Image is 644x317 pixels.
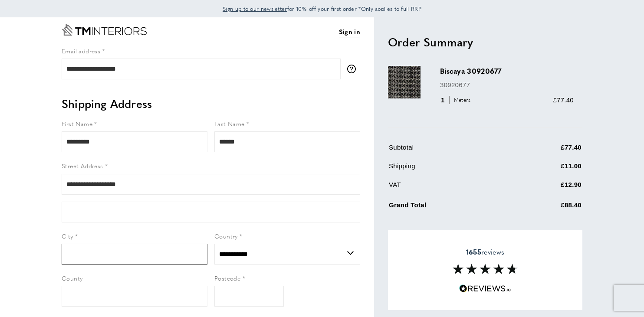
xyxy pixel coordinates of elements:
[466,247,481,257] strong: 1655
[440,80,574,90] p: 30920677
[440,66,574,76] h3: Biscaya 30920677
[553,96,574,104] span: £77.40
[513,142,582,159] td: £77.40
[214,232,238,240] span: Country
[466,248,504,256] span: reviews
[513,180,582,196] td: £12.90
[389,142,513,159] td: Subtotal
[388,34,582,50] h2: Order Summary
[347,65,360,73] button: More information
[453,264,518,274] img: Reviews section
[388,66,421,98] img: Biscaya 30920677
[389,180,513,196] td: VAT
[459,284,511,293] img: Reviews.io 5 stars
[440,95,473,105] div: 1
[223,4,287,13] a: Sign up to our newsletter
[513,161,582,178] td: £11.00
[62,96,360,111] h2: Shipping Address
[62,24,147,36] a: Go to Home page
[223,5,287,13] span: Sign up to our newsletter
[214,119,245,128] span: Last Name
[223,5,421,13] span: for 10% off your first order *Only applies to full RRP
[389,198,513,217] td: Grand Total
[388,229,451,240] span: Apply Discount Code
[214,274,240,282] span: Postcode
[62,119,92,128] span: First Name
[62,46,100,55] span: Email address
[62,232,73,240] span: City
[62,161,103,170] span: Street Address
[449,96,473,104] span: Meters
[389,161,513,178] td: Shipping
[513,198,582,217] td: £88.40
[62,274,82,282] span: County
[339,26,360,37] a: Sign in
